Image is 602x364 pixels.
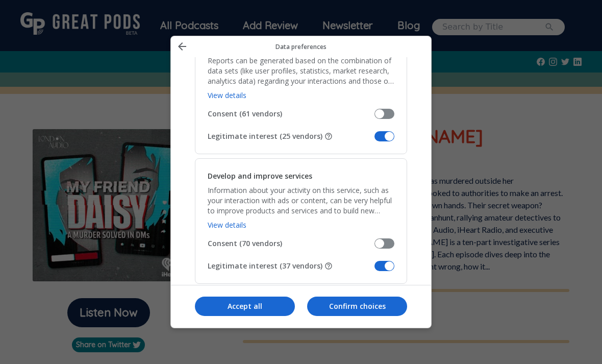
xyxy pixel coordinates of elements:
[208,90,246,100] a: View details, Understand audiences through statistics or combinations of data from different sources
[307,301,407,311] p: Confirm choices
[208,220,246,230] a: View details, Develop and improve services
[208,171,312,181] h2: Develop and improve services
[208,261,374,271] span: Legitimate interest (37 vendors)
[191,42,411,51] p: Data preferences
[173,40,191,53] button: Back
[170,36,432,328] div: Manage your data
[307,297,407,316] button: Confirm choices
[195,297,295,316] button: Accept all
[208,56,394,86] p: Reports can be generated based on the combination of data sets (like user profiles, statistics, m...
[324,262,333,270] button: Some vendors are not asking for your consent, but are using your personal data on the basis of th...
[324,132,333,140] button: Some vendors are not asking for your consent, but are using your personal data on the basis of th...
[208,185,394,216] p: Information about your activity on this service, such as your interaction with ads or content, ca...
[208,238,374,249] span: Consent (70 vendors)
[195,301,295,311] p: Accept all
[208,109,374,119] span: Consent (61 vendors)
[208,131,374,141] span: Legitimate interest (25 vendors)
